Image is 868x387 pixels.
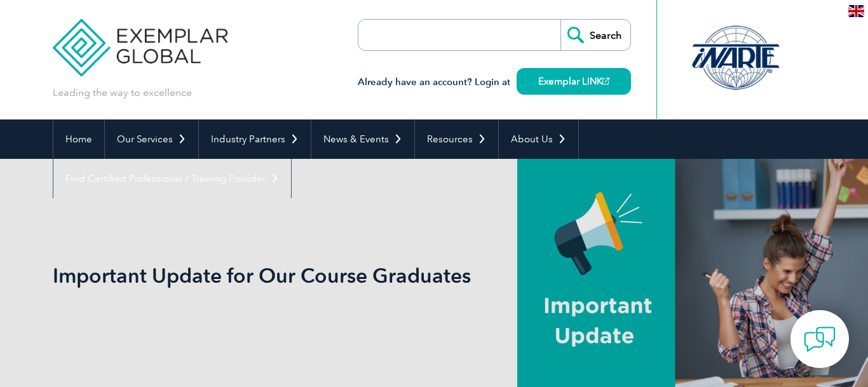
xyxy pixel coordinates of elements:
a: Our Services [105,119,198,159]
h3: Already have an account? Login at [358,74,631,90]
a: News & Events [311,119,414,159]
a: Resources [415,119,498,159]
img: en [848,5,864,17]
img: open_square.png [602,78,609,85]
a: Find Certified Professional / Training Provider [53,159,291,198]
img: contact-chat.png [804,323,836,355]
h1: Important Update for Our Course Graduates [53,263,541,288]
a: Exemplar LINK [517,68,631,95]
a: Industry Partners [199,119,311,159]
a: Home [53,119,104,159]
a: About Us [499,119,578,159]
input: Search [560,20,630,50]
p: Leading the way to excellence [53,86,192,100]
